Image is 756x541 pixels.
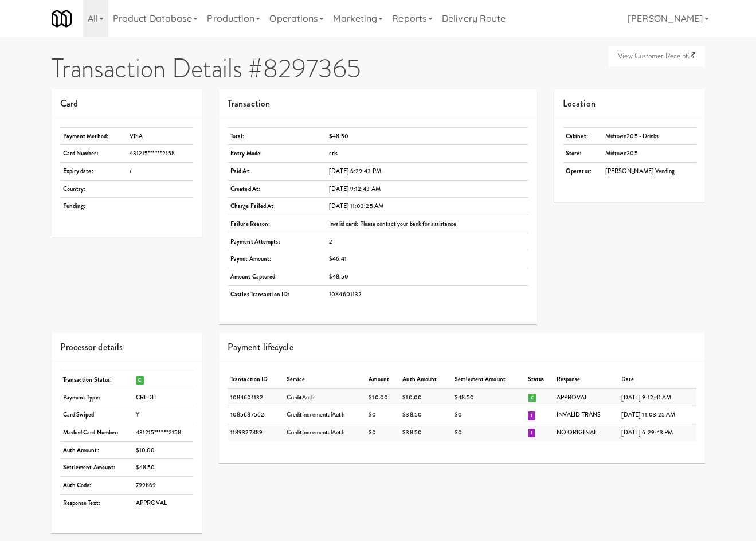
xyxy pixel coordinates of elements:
[554,89,705,119] div: Location
[284,389,366,406] td: CreditAuth
[452,389,525,406] td: $48.50
[230,167,251,175] strong: Paid At:
[230,185,260,193] strong: Created At:
[554,406,618,424] td: INVALID TRANS
[366,371,399,389] th: Amount
[63,149,99,158] strong: Card Number:
[228,406,284,424] td: 1085687562
[618,424,696,441] td: [DATE] 6:29:43 PM
[63,202,86,210] strong: Funding:
[326,233,528,250] td: 2
[127,162,193,180] td: /
[63,499,100,507] strong: Response Text:
[133,494,193,511] td: APPROVAL
[326,145,528,163] td: ctls
[52,89,202,119] div: Card
[452,406,525,424] td: $0
[230,219,271,228] strong: Failure Reason:
[452,371,525,389] th: Settlement Amount
[566,167,592,175] strong: Operator:
[366,406,399,424] td: $0
[525,371,554,389] th: Status
[52,54,705,83] h2: Transaction Details #8297365
[230,272,277,281] strong: Amount Captured:
[618,406,696,424] td: [DATE] 11:03:25 AM
[452,424,525,441] td: $0
[399,406,452,424] td: $38.50
[554,389,618,406] td: APPROVAL
[528,411,535,420] span: I
[63,446,99,454] strong: Auth Amount:
[63,393,100,402] strong: Payment Type:
[618,389,696,406] td: [DATE] 9:12:41 AM
[284,371,366,389] th: Service
[127,127,193,145] td: VISA
[63,428,119,437] strong: Masked Card Number:
[230,202,276,210] strong: Charge Failed At:
[566,132,588,140] strong: Cabinet:
[366,424,399,441] td: $0
[618,371,696,389] th: Date
[554,424,618,441] td: NO ORIGINAL
[609,46,704,66] a: View Customer Receipt
[133,406,193,424] td: Y
[602,162,696,179] td: [PERSON_NAME] Vending
[219,333,705,362] div: Payment lifecycle
[554,371,618,389] th: Response
[63,167,93,175] strong: Expiry date:
[230,237,280,246] strong: Payment Attempts:
[284,424,366,441] td: CreditIncrementalAuth
[326,285,528,303] td: 1084601132
[230,254,271,263] strong: Payout Amount:
[566,149,582,158] strong: Store:
[230,290,289,299] strong: Castles Transaction ID:
[133,389,193,406] td: CREDIT
[63,185,86,193] strong: Country:
[133,459,193,477] td: $48.50
[228,371,284,389] th: Transaction ID
[219,89,537,119] div: Transaction
[63,410,95,419] strong: Card Swiped
[326,198,528,215] td: [DATE] 11:03:25 AM
[326,215,528,233] td: Invalid card: Please contact your bank for assistance
[284,406,366,424] td: CreditIncrementalAuth
[52,9,72,29] img: Micromart
[528,429,535,437] span: I
[399,389,452,406] td: $10.00
[326,268,528,286] td: $48.50
[133,477,193,495] td: 799869
[399,371,452,389] th: Auth Amount
[326,180,528,198] td: [DATE] 9:12:43 AM
[326,250,528,268] td: $46.41
[228,424,284,441] td: 1189327889
[63,481,92,489] strong: Auth Code:
[602,145,696,163] td: Midtown205
[230,132,245,140] strong: Total:
[52,333,202,362] div: Processor details
[602,127,696,145] td: Midtown205 - Drinks
[326,162,528,180] td: [DATE] 6:29:43 PM
[228,389,284,406] td: 1084601132
[230,149,262,158] strong: Entry Mode:
[326,127,528,145] td: $48.50
[399,424,452,441] td: $38.50
[63,463,116,472] strong: Settlement Amount:
[366,389,399,406] td: $10.00
[528,394,536,402] span: C
[136,376,144,385] span: C
[63,375,112,384] strong: Transaction Status:
[133,441,193,459] td: $10.00
[63,132,109,140] strong: Payment Method:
